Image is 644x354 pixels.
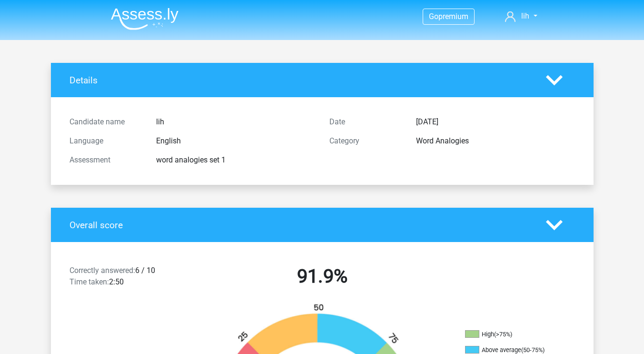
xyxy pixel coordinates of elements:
[69,75,532,86] h4: Details
[62,116,149,128] div: Candidate name
[423,10,474,23] a: Gopremium
[494,331,512,338] div: (>75%)
[322,116,409,128] div: Date
[199,265,445,288] h2: 91.9%
[149,135,322,147] div: English
[409,116,582,128] div: [DATE]
[62,135,149,147] div: Language
[62,154,149,166] div: Assessment
[62,265,192,292] div: 6 / 10 2:50
[465,330,560,339] li: High
[322,135,409,147] div: Category
[521,346,545,354] div: (50-75%)
[521,11,529,20] span: lih
[438,12,468,21] span: premium
[111,8,178,30] img: Assessly
[409,135,582,147] div: Word Analogies
[149,154,322,166] div: word analogies set 1
[501,10,541,22] a: lih
[69,266,135,275] span: Correctly answered:
[69,277,109,286] span: Time taken:
[429,12,438,21] span: Go
[149,116,322,128] div: lih
[69,220,532,231] h4: Overall score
